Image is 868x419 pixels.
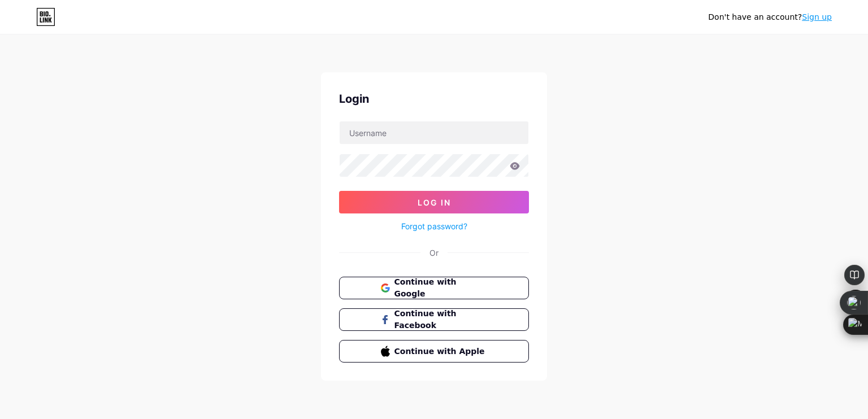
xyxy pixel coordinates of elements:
button: Log In [339,191,529,213]
a: Forgot password? [401,220,467,232]
span: Log In [418,198,451,207]
span: Continue with Facebook [394,308,488,331]
button: Continue with Apple [339,340,529,363]
input: Username [340,121,528,144]
span: Continue with Google [394,276,488,300]
span: Continue with Apple [394,346,488,357]
button: Continue with Google [339,277,529,299]
a: Sign up [802,12,832,21]
div: Don't have an account? [708,11,832,23]
button: Continue with Facebook [339,308,529,331]
div: Login [339,90,529,107]
div: Or [429,247,439,259]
